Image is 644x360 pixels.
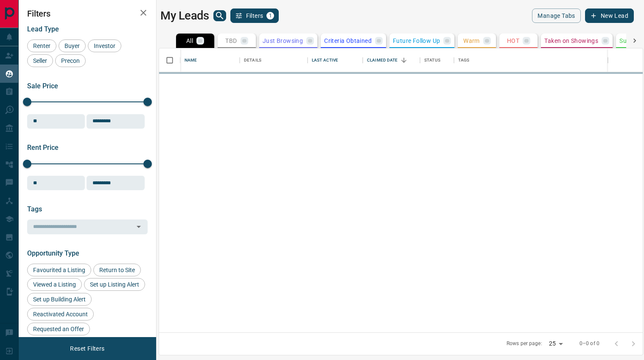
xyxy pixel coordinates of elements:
[27,323,90,335] div: Requested an Offer
[267,13,273,19] span: 1
[27,293,92,306] div: Set up Building Alert
[27,8,148,19] h2: Filters
[30,267,88,273] span: Favourited a Listing
[544,38,598,44] p: Taken on Showings
[367,48,398,72] div: Claimed Date
[88,39,121,52] div: Investor
[458,48,470,72] div: Tags
[64,341,110,356] button: Reset Filters
[585,8,634,23] button: New Lead
[454,48,608,72] div: Tags
[186,38,193,44] p: All
[160,9,209,22] h1: My Leads
[30,42,53,49] span: Renter
[59,39,86,52] div: Buyer
[580,340,599,347] p: 0–0 of 0
[27,308,94,321] div: Reactivated Account
[58,57,83,64] span: Precon
[532,8,580,23] button: Manage Tabs
[324,38,372,44] p: Criteria Obtained
[398,54,410,66] button: Sort
[27,278,82,291] div: Viewed a Listing
[27,82,58,90] span: Sale Price
[312,48,338,72] div: Last Active
[393,38,440,44] p: Future Follow Up
[133,221,145,233] button: Open
[87,281,142,288] span: Set up Listing Alert
[30,57,50,64] span: Seller
[91,42,118,49] span: Investor
[546,337,566,350] div: 25
[507,38,519,44] p: HOT
[62,42,83,49] span: Buyer
[240,48,308,72] div: Details
[230,8,279,23] button: Filters1
[363,48,420,72] div: Claimed Date
[185,48,197,72] div: Name
[244,48,261,72] div: Details
[27,39,56,52] div: Renter
[30,311,91,318] span: Reactivated Account
[308,48,363,72] div: Last Active
[27,249,79,257] span: Opportunity Type
[55,54,86,67] div: Precon
[27,205,42,213] span: Tags
[27,25,59,33] span: Lead Type
[27,54,53,67] div: Seller
[27,264,91,276] div: Favourited a Listing
[180,48,240,72] div: Name
[225,38,237,44] p: TBD
[424,48,440,72] div: Status
[84,278,145,291] div: Set up Listing Alert
[213,10,226,21] button: search button
[263,38,303,44] p: Just Browsing
[93,264,141,276] div: Return to Site
[30,281,79,288] span: Viewed a Listing
[507,340,542,347] p: Rows per page:
[30,326,87,332] span: Requested an Offer
[30,296,89,303] span: Set up Building Alert
[27,143,59,152] span: Rent Price
[420,48,454,72] div: Status
[96,267,138,273] span: Return to Site
[463,38,480,44] p: Warm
